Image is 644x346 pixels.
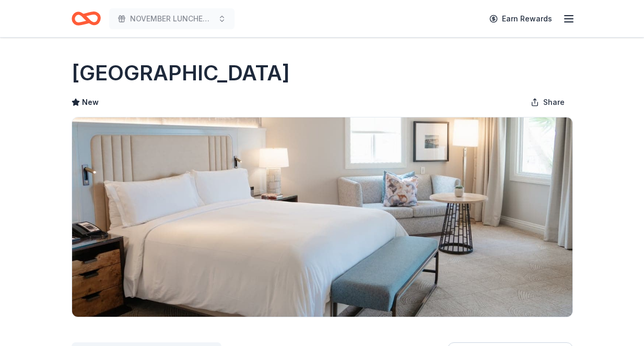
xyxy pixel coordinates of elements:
[543,96,565,109] span: Share
[130,13,214,25] span: NOVEMBER LUNCHEON
[483,9,558,28] a: Earn Rewards
[109,8,235,29] button: NOVEMBER LUNCHEON
[72,6,101,31] a: Home
[72,117,572,317] img: Image for Waldorf Astoria Monarch Beach Resort & Club
[82,96,99,109] span: New
[522,92,573,113] button: Share
[72,58,290,88] h1: [GEOGRAPHIC_DATA]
